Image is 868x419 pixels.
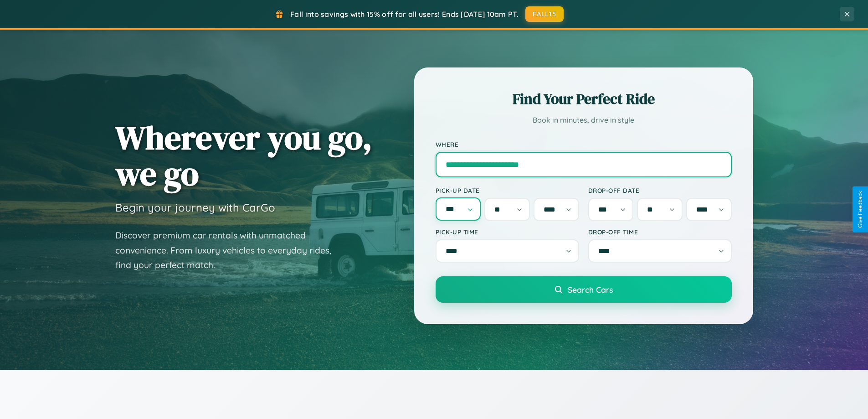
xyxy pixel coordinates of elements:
[115,201,275,214] h3: Begin your journey with CarGo
[525,6,564,22] button: FALL15
[436,276,732,303] button: Search Cars
[436,186,579,194] label: Pick-up Date
[290,10,519,19] span: Fall into savings with 15% off for all users! Ends [DATE] 10am PT.
[115,228,343,273] p: Discover premium car rentals with unmatched convenience. From luxury vehicles to everyday rides, ...
[436,89,732,109] h2: Find Your Perfect Ride
[857,191,863,228] div: Give Feedback
[568,285,613,295] span: Search Cars
[436,114,732,127] p: Book in minutes, drive in style
[436,140,732,148] label: Where
[588,186,732,194] label: Drop-off Date
[588,228,732,236] label: Drop-off Time
[436,228,579,236] label: Pick-up Time
[115,119,372,191] h1: Wherever you go, we go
